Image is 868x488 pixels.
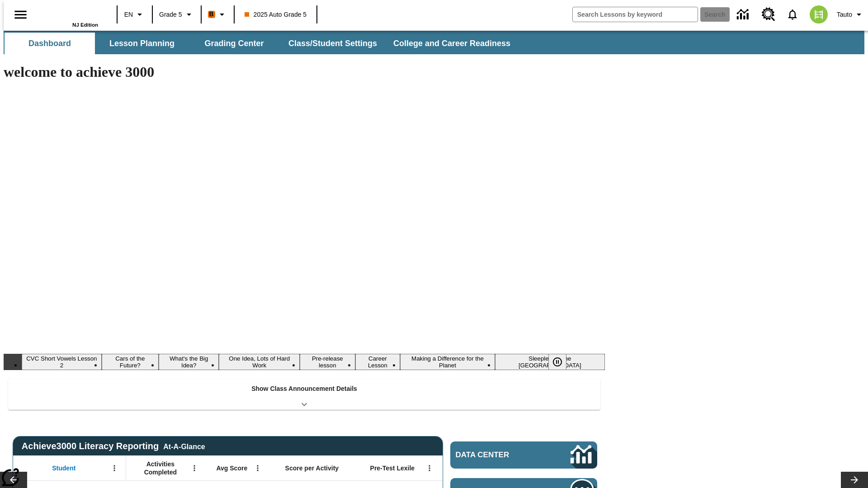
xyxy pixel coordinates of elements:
button: Grading Center [189,33,279,54]
button: Lesson carousel, Next [841,472,868,488]
a: Resource Center, Will open in new tab [756,2,781,27]
img: avatar image [810,5,828,23]
button: Slide 3 What's the Big Idea? [159,354,219,370]
button: Slide 5 Pre-release lesson [300,354,355,370]
button: Lesson Planning [97,33,187,54]
div: At-A-Glance [163,441,205,451]
a: Notifications [781,3,804,26]
span: Data Center [456,450,540,460]
a: Data Center [450,441,597,469]
div: SubNavbar [4,31,864,54]
div: SubNavbar [4,33,519,54]
button: College and Career Readiness [386,33,518,54]
button: Pause [548,354,566,370]
button: Boost Class color is orange. Change class color [204,6,231,23]
div: Home [39,3,98,28]
button: Slide 1 CVC Short Vowels Lesson 2 [22,354,102,370]
button: Slide 7 Making a Difference for the Planet [400,354,495,370]
h1: welcome to achieve 3000 [4,64,605,80]
span: Achieve3000 Literacy Reporting [22,441,205,451]
span: Student [52,464,75,472]
span: Activities Completed [131,460,190,476]
div: Show Class Announcement Details [8,379,600,410]
button: Open Menu [423,461,436,475]
span: Tauto [837,10,852,19]
button: Grade: Grade 5, Select a grade [156,6,198,23]
div: Pause [548,354,576,370]
span: Pre-Test Lexile [370,464,415,472]
span: B [209,9,214,20]
button: Class/Student Settings [281,33,384,54]
span: 2025 Auto Grade 5 [245,10,307,19]
button: Open Menu [251,461,264,475]
input: search field [573,7,698,22]
button: Slide 4 One Idea, Lots of Hard Work [219,354,300,370]
button: Open Menu [108,461,121,475]
button: Slide 2 Cars of the Future? [102,354,159,370]
span: Score per Activity [285,464,339,472]
p: Show Class Announcement Details [251,384,357,394]
span: Grade 5 [159,10,182,19]
button: Open Menu [188,461,201,475]
span: NJ Edition [72,22,98,28]
span: Avg Score [216,464,247,472]
a: Home [39,4,98,22]
button: Select a new avatar [804,3,833,26]
a: Data Center [731,2,756,27]
button: Slide 8 Sleepless in the Animal Kingdom [495,354,605,370]
button: Profile/Settings [833,6,868,23]
button: Slide 6 Career Lesson [355,354,401,370]
span: EN [124,10,133,19]
button: Dashboard [5,33,95,54]
button: Language: EN, Select a language [120,6,149,23]
button: Open side menu [7,1,34,28]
